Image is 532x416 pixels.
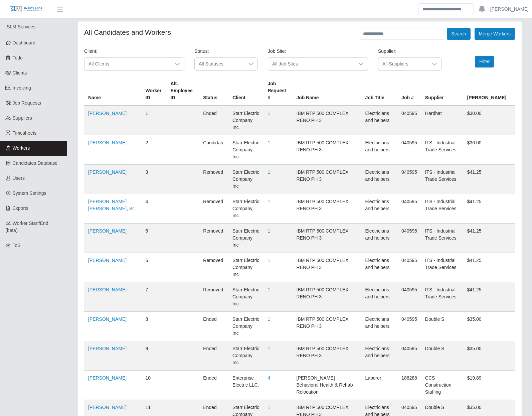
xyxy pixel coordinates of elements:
a: [PERSON_NAME] [88,169,127,175]
td: IBM RTP 500 COMPLEX RENO PH 3 [293,253,361,282]
td: 5 [142,224,167,253]
td: $35.00 [463,341,515,371]
span: Todo [13,55,23,60]
td: Starr Electric Company Inc [228,341,263,371]
td: 4 [142,194,167,224]
button: Search [447,28,470,40]
td: CCS Construction Staffing [421,371,463,400]
span: Candidates Database [13,160,58,166]
th: Alt. Employee ID [167,76,199,106]
td: 8 [142,312,167,341]
span: All Clients [84,58,171,70]
td: Electricians and helpers [361,135,397,165]
td: Electricians and helpers [361,106,397,135]
span: Clients [13,70,27,76]
span: All Suppliers [378,58,428,70]
td: 040595 [397,165,421,194]
td: removed [199,253,228,282]
td: IBM RTP 500 COMPLEX RENO PH 3 [293,106,361,135]
td: IBM RTP 500 COMPLEX RENO PH 3 [293,194,361,224]
td: removed [199,224,228,253]
a: 1 [268,287,270,292]
td: [PERSON_NAME] Behavioral Health & Rehab Relocation [293,371,361,400]
td: removed [199,282,228,312]
td: Electricians and helpers [361,312,397,341]
td: ITS - Industrial Trade Services [421,165,463,194]
td: IBM RTP 500 COMPLEX RENO PH 3 [293,312,361,341]
td: Starr Electric Company Inc [228,194,263,224]
td: $41.25 [463,194,515,224]
td: 040595 [397,194,421,224]
td: ITS - Industrial Trade Services [421,194,463,224]
td: Starr Electric Company Inc [228,282,263,312]
td: 040595 [397,106,421,135]
a: [PERSON_NAME] [PERSON_NAME], Sr. [88,199,135,211]
th: Job # [397,76,421,106]
td: 186288 [397,371,421,400]
td: 10 [142,371,167,400]
a: [PERSON_NAME] [88,111,127,116]
label: Status: [194,48,209,55]
td: 7 [142,282,167,312]
th: Job Title [361,76,397,106]
span: Timesheets [13,130,37,136]
td: IBM RTP 500 COMPLEX RENO PH 3 [293,282,361,312]
a: [PERSON_NAME] [88,140,127,145]
a: 1 [268,346,270,351]
td: 9 [142,341,167,371]
td: IBM RTP 500 COMPLEX RENO PH 3 [293,135,361,165]
a: [PERSON_NAME] [88,228,127,234]
td: Electricians and helpers [361,165,397,194]
td: Starr Electric Company Inc [228,312,263,341]
td: Laborer [361,371,397,400]
span: ToS [13,243,21,248]
td: removed [199,194,228,224]
td: 6 [142,253,167,282]
td: $41.25 [463,165,515,194]
span: All Job Sites [268,58,354,70]
td: Starr Electric Company Inc [228,106,263,135]
th: Name [84,76,142,106]
td: 040595 [397,224,421,253]
input: Search [418,3,474,15]
a: 1 [268,316,270,322]
a: 1 [268,405,270,410]
a: [PERSON_NAME] [88,405,127,410]
td: Electricians and helpers [361,194,397,224]
td: ended [199,312,228,341]
td: IBM RTP 500 COMPLEX RENO PH 3 [293,341,361,371]
td: $41.25 [463,282,515,312]
td: Starr Electric Company Inc [228,165,263,194]
a: [PERSON_NAME] [490,6,529,13]
th: Client [228,76,263,106]
th: Job Request # [263,76,292,106]
td: $41.25 [463,224,515,253]
span: SLM Services [7,24,35,29]
td: Starr Electric Company Inc [228,224,263,253]
td: 3 [142,165,167,194]
td: ended [199,371,228,400]
label: Client: [84,48,98,55]
span: Users [13,175,25,181]
a: 1 [268,140,270,145]
td: ended [199,341,228,371]
button: Filter [475,56,494,67]
td: Starr Electric Company Inc [228,135,263,165]
a: [PERSON_NAME] [88,316,127,322]
td: 1 [142,106,167,135]
th: [PERSON_NAME] [463,76,515,106]
label: Job Site: [268,48,286,55]
a: 1 [268,228,270,234]
td: ITS - Industrial Trade Services [421,253,463,282]
td: 2 [142,135,167,165]
td: Hardhat [421,106,463,135]
td: 040595 [397,312,421,341]
td: $30.00 [463,106,515,135]
span: Job Requests [13,100,41,106]
img: SLM Logo [9,6,43,13]
td: Electricians and helpers [361,282,397,312]
td: IBM RTP 500 COMPLEX RENO PH 3 [293,165,361,194]
th: Job Name [293,76,361,106]
td: ITS - Industrial Trade Services [421,224,463,253]
td: 040595 [397,341,421,371]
